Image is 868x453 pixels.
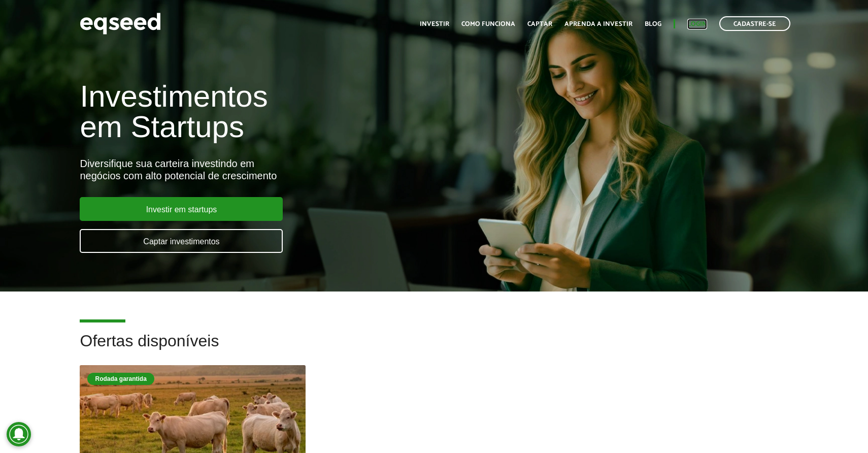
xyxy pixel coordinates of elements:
div: Diversifique sua carteira investindo em negócios com alto potencial de crescimento [80,157,498,182]
a: Investir [420,21,449,27]
img: EqSeed [80,10,161,37]
a: Blog [645,21,661,27]
a: Investir em startups [80,197,283,221]
a: Como funciona [461,21,515,27]
a: Aprenda a investir [564,21,632,27]
a: Cadastre-se [719,16,790,31]
a: Captar investimentos [80,229,283,253]
a: Login [687,21,707,27]
h2: Ofertas disponíveis [80,332,788,365]
div: Rodada garantida [87,373,154,385]
a: Captar [527,21,552,27]
h1: Investimentos em Startups [80,81,498,142]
